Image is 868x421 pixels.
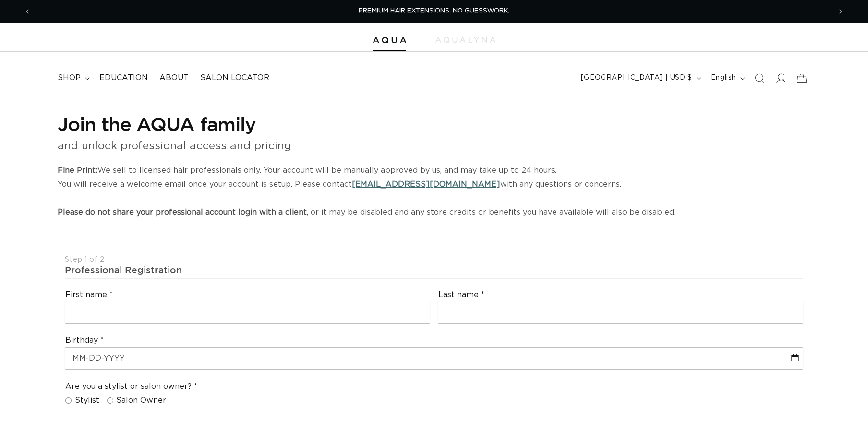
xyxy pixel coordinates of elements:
[58,111,810,136] h1: Join the AQUA family
[52,67,94,89] summary: shop
[65,255,803,265] div: Step 1 of 2
[58,136,810,156] p: and unlock professional access and pricing
[581,73,692,83] span: [GEOGRAPHIC_DATA] | USD $
[438,290,484,300] label: Last name
[159,73,189,83] span: About
[575,69,705,87] button: [GEOGRAPHIC_DATA] | USD $
[373,37,406,44] img: Aqua Hair Extensions
[352,180,500,188] a: [EMAIL_ADDRESS][DOMAIN_NAME]
[58,167,97,174] strong: Fine Print:
[17,2,38,21] button: Previous announcement
[194,67,275,89] a: Salon Locator
[65,336,104,346] label: Birthday
[94,67,154,89] a: Education
[435,37,495,43] img: aqualyna.com
[749,68,770,89] summary: Search
[99,73,148,83] span: Education
[830,2,851,21] button: Next announcement
[711,73,736,83] span: English
[75,396,99,406] span: Stylist
[65,264,803,276] div: Professional Registration
[154,67,194,89] a: About
[359,8,509,14] span: PREMIUM HAIR EXTENSIONS. NO GUESSWORK.
[705,69,749,87] button: English
[116,396,166,406] span: Salon Owner
[65,382,197,392] legend: Are you a stylist or salon owner?
[58,73,81,83] span: shop
[200,73,269,83] span: Salon Locator
[58,164,810,219] p: We sell to licensed hair professionals only. Your account will be manually approved by us, and ma...
[58,208,307,216] strong: Please do not share your professional account login with a client
[65,348,803,369] input: MM-DD-YYYY
[65,290,113,300] label: First name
